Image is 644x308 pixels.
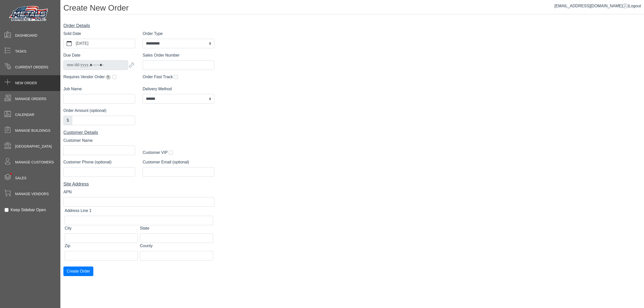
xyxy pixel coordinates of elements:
div: $ [63,116,72,125]
label: APN [63,189,72,195]
span: Manage Buildings [15,128,50,133]
span: New Order [15,80,37,86]
span: Extends due date by 2 weeks for pickup orders [106,75,111,80]
span: Sales [15,175,26,181]
label: [DATE] [75,39,135,48]
span: Manage Vendors [15,191,49,197]
a: [EMAIL_ADDRESS][DOMAIN_NAME] [554,4,628,8]
div: Order Details [63,22,214,29]
label: Customer Email (optional) [143,159,189,165]
button: Create Order [63,267,93,276]
label: Job Name [63,86,82,92]
span: Logout [629,4,641,8]
label: Due Date [63,52,80,58]
span: Manage Customers [15,160,54,165]
label: Address Line 1 [65,208,92,214]
div: | [554,3,641,9]
label: Sales Order Number [143,52,180,58]
label: Order Fast Track [143,74,173,80]
label: Order Type [143,31,163,37]
h1: Create New Order [63,3,644,14]
label: Delivery Method [143,86,172,92]
label: Zip [65,243,70,249]
span: Tasks [15,49,26,54]
img: Metals Direct Inc Logo [8,5,50,23]
div: Site Address [63,181,214,188]
span: • [5,166,18,182]
label: Requires Vendor Order [63,74,111,80]
span: Current Orders [15,65,48,70]
label: Order Amount (optional) [63,108,106,114]
span: Dashboard [15,33,37,38]
label: Sold Date [63,31,81,37]
button: calendar [64,39,75,48]
label: City [65,225,72,231]
label: Customer VIP [143,150,168,156]
span: Manage Orders [15,96,46,102]
span: Calendar [15,112,34,117]
label: Customer Phone (optional) [63,159,111,165]
label: State [140,225,149,231]
span: [GEOGRAPHIC_DATA] [15,144,52,149]
label: Customer Name [63,138,93,144]
label: Keep Sidebar Open [11,207,46,213]
div: Customer Details [63,129,214,136]
label: County [140,243,153,249]
svg: calendar [67,41,72,46]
